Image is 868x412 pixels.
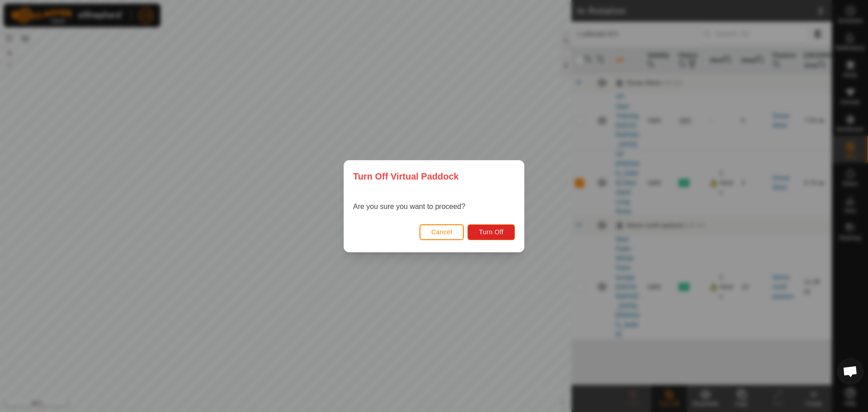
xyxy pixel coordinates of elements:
div: Open chat [837,358,864,385]
button: Turn Off [467,224,515,240]
span: Turn Off [479,228,504,236]
p: Are you sure you want to proceed? [353,201,465,212]
span: Cancel [431,228,453,236]
button: Cancel [420,224,464,240]
span: Turn Off Virtual Paddock [353,170,459,183]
